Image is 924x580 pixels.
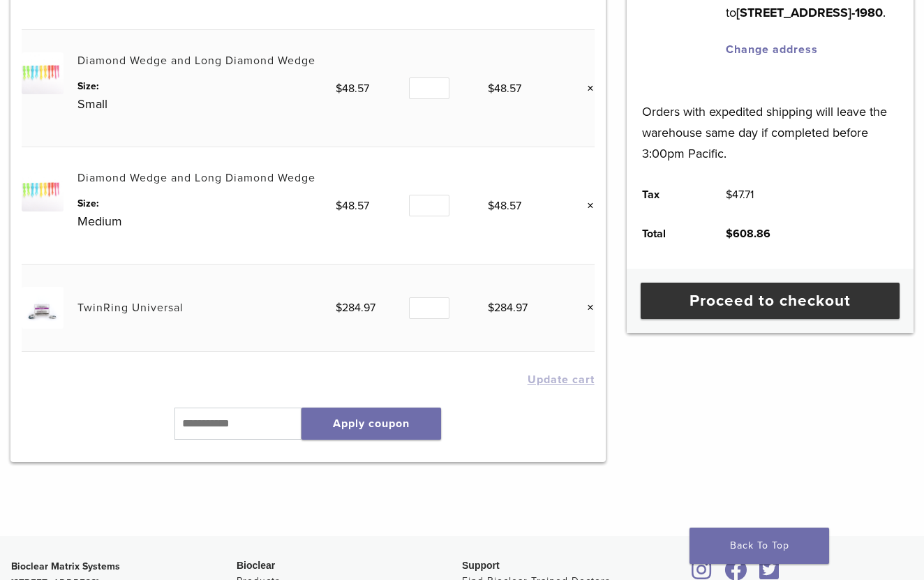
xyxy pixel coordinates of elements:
[336,301,342,315] span: $
[576,197,595,215] a: Remove this item
[528,374,595,385] button: Update cart
[627,175,710,214] th: Tax
[641,283,900,319] a: Proceed to checkout
[22,170,63,211] img: Diamond Wedge and Long Diamond Wedge
[726,227,733,241] span: $
[77,196,336,211] dt: Size:
[726,188,754,202] bdi: 47.71
[22,52,63,94] img: Diamond Wedge and Long Diamond Wedge
[462,560,500,571] span: Support
[77,79,336,94] dt: Size:
[336,82,369,96] bdi: 48.57
[488,82,521,96] bdi: 48.57
[488,301,494,315] span: $
[77,301,184,315] a: TwinRing Universal
[642,80,897,164] p: Orders with expedited shipping will leave the warehouse same day if completed before 3:00pm Pacific.
[627,214,710,253] th: Total
[576,299,595,317] a: Remove this item
[690,528,829,564] a: Back To Top
[77,171,315,185] a: Diamond Wedge and Long Diamond Wedge
[488,82,494,96] span: $
[77,211,336,232] p: Medium
[336,199,342,213] span: $
[488,199,521,213] bdi: 48.57
[726,188,732,202] span: $
[301,408,441,440] button: Apply coupon
[11,560,120,572] strong: Bioclear Matrix Systems
[736,5,883,20] strong: [STREET_ADDRESS]-1980
[336,199,369,213] bdi: 48.57
[726,43,818,57] a: Change address
[77,54,315,68] a: Diamond Wedge and Long Diamond Wedge
[488,199,494,213] span: $
[77,94,336,114] p: Small
[336,301,375,315] bdi: 284.97
[237,560,275,571] span: Bioclear
[726,227,770,241] bdi: 608.86
[576,80,595,98] a: Remove this item
[22,287,63,328] img: TwinRing Universal
[488,301,528,315] bdi: 284.97
[336,82,342,96] span: $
